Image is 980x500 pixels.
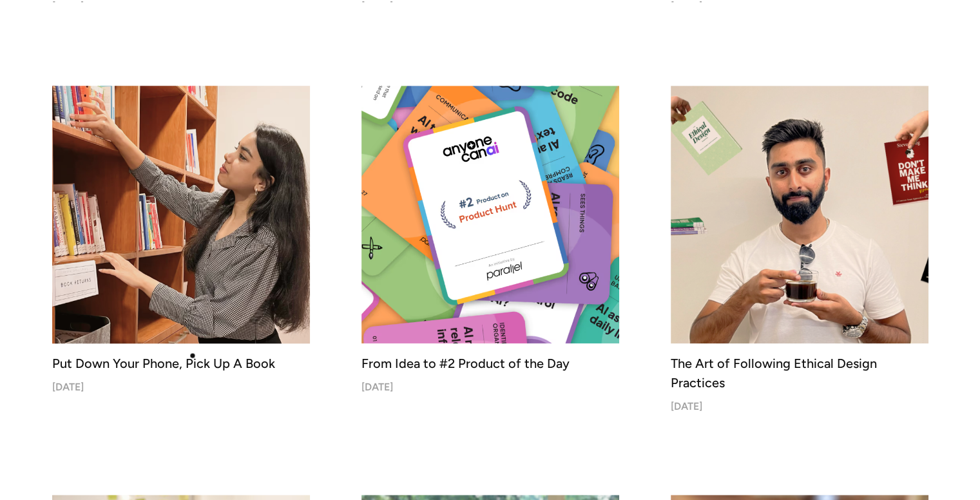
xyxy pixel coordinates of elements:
[361,354,619,373] div: From Idea to #2 Product of the Day
[671,86,928,343] img: The Art of Following Ethical Design Practices
[671,400,702,412] div: [DATE]
[361,381,393,393] div: [DATE]
[52,381,84,393] div: [DATE]
[46,79,316,350] img: Put Down Your Phone, Pick Up A Book
[52,86,310,393] a: Put Down Your Phone, Pick Up A Book Put Down Your Phone, Pick Up A Book[DATE]
[52,354,310,373] div: Put Down Your Phone, Pick Up A Book
[671,354,928,392] div: The Art of Following Ethical Design Practices
[671,86,928,412] a: The Art of Following Ethical Design PracticesThe Art of Following Ethical Design Practices[DATE]
[361,86,619,343] img: From Idea to #2 Product of the Day
[361,86,619,393] a: From Idea to #2 Product of the DayFrom Idea to #2 Product of the Day[DATE]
